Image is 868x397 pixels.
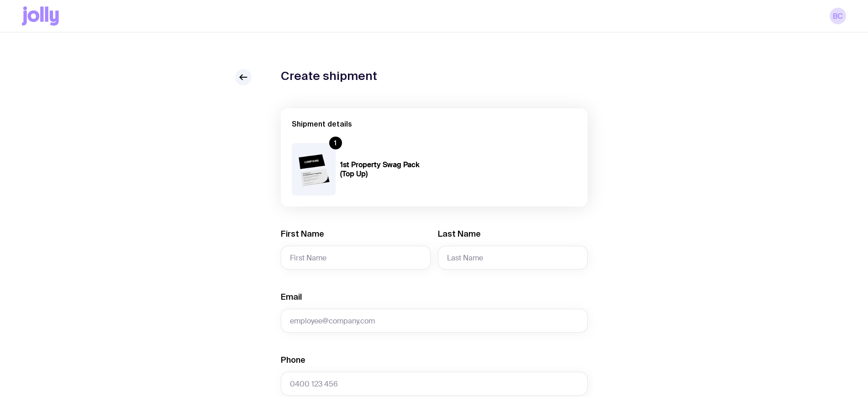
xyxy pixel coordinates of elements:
h4: 1st Property Swag Pack (Top Up) [340,160,429,179]
label: Last Name [438,228,481,239]
input: 0400 123 456 [281,372,588,396]
label: First Name [281,228,324,239]
label: Email [281,291,302,302]
input: Last Name [438,246,588,270]
input: employee@company.com [281,309,588,333]
input: First Name [281,246,431,270]
label: Phone [281,355,305,365]
a: BC [830,8,846,24]
div: 1 [329,137,342,149]
h2: Shipment details [292,119,577,128]
h1: Create shipment [281,69,377,83]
